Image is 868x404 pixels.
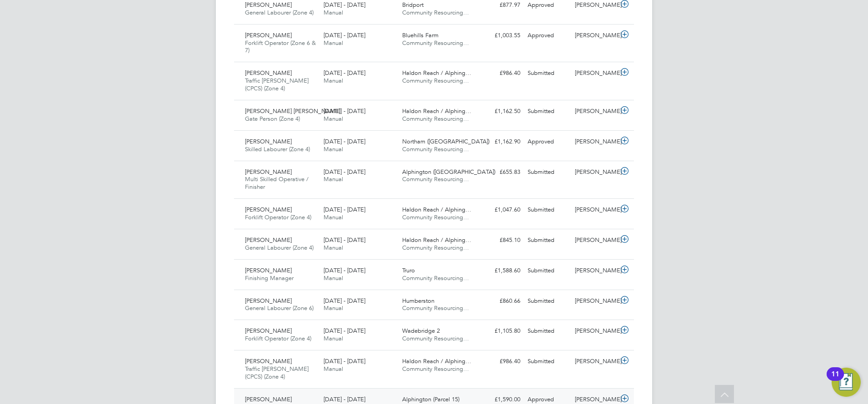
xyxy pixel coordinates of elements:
[245,365,309,380] span: Traffic [PERSON_NAME] (CPCS) (Zone 4)
[245,107,340,115] span: [PERSON_NAME] [PERSON_NAME]
[245,244,314,251] span: General Labourer (Zone 4)
[245,304,314,312] span: General Labourer (Zone 6)
[245,297,292,305] span: [PERSON_NAME]
[402,206,471,213] span: Haldon Reach / Alphing…
[402,236,471,244] span: Haldon Reach / Alphing…
[524,324,571,339] div: Submitted
[245,77,309,92] span: Traffic [PERSON_NAME] (CPCS) (Zone 4)
[402,335,469,342] span: Community Resourcing…
[324,39,343,47] span: Manual
[324,1,365,9] span: [DATE] - [DATE]
[324,9,343,16] span: Manual
[524,202,571,217] div: Submitted
[324,335,343,342] span: Manual
[402,31,439,39] span: Bluehills Farm
[571,202,619,217] div: [PERSON_NAME]
[477,324,524,339] div: £1,105.80
[245,395,292,403] span: [PERSON_NAME]
[245,9,314,16] span: General Labourer (Zone 4)
[477,354,524,369] div: £986.40
[245,327,292,335] span: [PERSON_NAME]
[571,233,619,248] div: [PERSON_NAME]
[571,324,619,339] div: [PERSON_NAME]
[324,107,365,115] span: [DATE] - [DATE]
[245,138,292,145] span: [PERSON_NAME]
[324,175,343,183] span: Manual
[324,206,365,213] span: [DATE] - [DATE]
[245,213,311,221] span: Forklift Operator (Zone 4)
[402,39,469,47] span: Community Resourcing…
[324,266,365,274] span: [DATE] - [DATE]
[402,213,469,221] span: Community Resourcing…
[402,115,469,123] span: Community Resourcing…
[324,145,343,153] span: Manual
[324,297,365,305] span: [DATE] - [DATE]
[245,236,292,244] span: [PERSON_NAME]
[571,134,619,149] div: [PERSON_NAME]
[402,274,469,282] span: Community Resourcing…
[571,354,619,369] div: [PERSON_NAME]
[324,236,365,244] span: [DATE] - [DATE]
[324,357,365,365] span: [DATE] - [DATE]
[402,107,471,115] span: Haldon Reach / Alphing…
[524,233,571,248] div: Submitted
[245,115,300,123] span: Gate Person (Zone 4)
[402,9,469,16] span: Community Resourcing…
[524,165,571,180] div: Submitted
[245,69,292,77] span: [PERSON_NAME]
[571,104,619,119] div: [PERSON_NAME]
[324,213,343,221] span: Manual
[477,165,524,180] div: £655.83
[402,175,469,183] span: Community Resourcing…
[402,138,489,145] span: Northam ([GEOGRAPHIC_DATA])
[831,374,839,386] div: 11
[402,297,434,305] span: Humberston
[477,263,524,278] div: £1,588.60
[571,66,619,81] div: [PERSON_NAME]
[402,395,459,403] span: Alphington (Parcel 15)
[524,354,571,369] div: Submitted
[571,28,619,43] div: [PERSON_NAME]
[524,134,571,149] div: Approved
[477,294,524,309] div: £860.66
[571,294,619,309] div: [PERSON_NAME]
[477,104,524,119] div: £1,162.50
[324,138,365,145] span: [DATE] - [DATE]
[524,294,571,309] div: Submitted
[402,304,469,312] span: Community Resourcing…
[245,168,292,176] span: [PERSON_NAME]
[324,69,365,77] span: [DATE] - [DATE]
[571,165,619,180] div: [PERSON_NAME]
[402,69,471,77] span: Haldon Reach / Alphing…
[402,365,469,373] span: Community Resourcing…
[524,66,571,81] div: Submitted
[402,145,469,153] span: Community Resourcing…
[245,357,292,365] span: [PERSON_NAME]
[245,39,316,54] span: Forklift Operator (Zone 6 & 7)
[245,274,294,282] span: Finishing Manager
[245,206,292,213] span: [PERSON_NAME]
[245,266,292,274] span: [PERSON_NAME]
[477,134,524,149] div: £1,162.90
[524,28,571,43] div: Approved
[324,304,343,312] span: Manual
[477,28,524,43] div: £1,003.55
[245,335,311,342] span: Forklift Operator (Zone 4)
[324,395,365,403] span: [DATE] - [DATE]
[324,274,343,282] span: Manual
[402,168,495,176] span: Alphington ([GEOGRAPHIC_DATA])
[524,263,571,278] div: Submitted
[524,104,571,119] div: Submitted
[477,202,524,217] div: £1,047.60
[324,365,343,373] span: Manual
[324,244,343,251] span: Manual
[402,244,469,251] span: Community Resourcing…
[832,368,861,397] button: Open Resource Center, 11 new notifications
[324,77,343,84] span: Manual
[402,327,440,335] span: Wadebridge 2
[402,77,469,84] span: Community Resourcing…
[245,1,292,9] span: [PERSON_NAME]
[402,266,415,274] span: Truro
[245,145,310,153] span: Skilled Labourer (Zone 4)
[402,1,424,9] span: Bridport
